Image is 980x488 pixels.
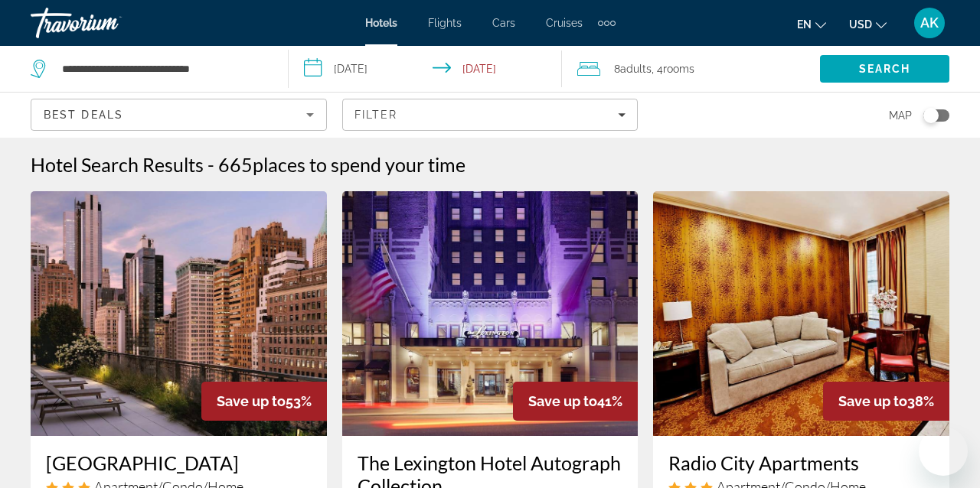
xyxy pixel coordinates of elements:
button: Change language [797,13,826,35]
span: Filter [354,109,398,121]
a: Flights [428,17,462,29]
button: User Menu [910,7,949,39]
div: 38% [823,382,949,421]
img: The Lexington Hotel Autograph Collection [342,191,639,436]
a: Cruises [546,17,583,29]
a: Travorium [31,3,184,43]
h2: 665 [218,153,465,176]
div: 53% [201,382,327,421]
span: Save up to [838,393,907,409]
button: Change currency [849,13,887,35]
button: Travelers: 8 adults, 0 children [562,46,820,92]
button: Select check in and out date [289,46,562,92]
button: Toggle map [912,109,949,122]
button: Filters [342,99,639,131]
a: Radio City Apartments [668,451,934,474]
a: [GEOGRAPHIC_DATA] [46,451,312,474]
span: Save up to [217,393,286,409]
span: rooms [663,63,694,75]
span: en [797,18,812,31]
span: Adults [620,63,652,75]
h1: Hotel Search Results [31,153,204,176]
span: - [207,153,214,176]
a: Hotels [365,17,397,29]
span: Save up to [528,393,597,409]
span: places to spend your time [253,153,465,176]
span: Search [859,63,911,75]
span: , 4 [652,58,694,80]
button: Search [820,55,949,83]
span: AK [920,15,939,31]
span: USD [849,18,872,31]
img: Radio City Apartments [653,191,949,436]
div: 41% [513,382,638,421]
span: 8 [614,58,652,80]
span: Best Deals [44,109,123,121]
a: Cars [492,17,515,29]
iframe: Кнопка запуска окна обмена сообщениями [919,427,968,476]
input: Search hotel destination [60,57,265,80]
mat-select: Sort by [44,106,314,124]
button: Extra navigation items [598,11,616,35]
img: Sonder Battery Park [31,191,327,436]
span: Map [889,105,912,126]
